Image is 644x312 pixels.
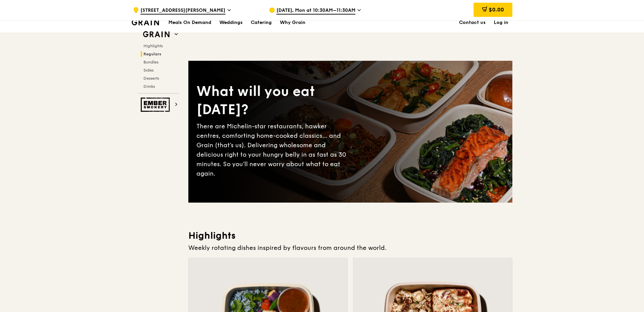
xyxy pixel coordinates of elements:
div: Why Grain [280,12,305,33]
span: Desserts [143,76,159,81]
a: Weddings [215,12,247,33]
img: Ember Smokery web logo [141,98,172,112]
a: Log in [490,12,512,33]
div: There are Michelin-star restaurants, hawker centres, comforting home-cooked classics… and Grain (... [196,122,350,178]
h3: Highlights [188,230,512,242]
a: Catering [247,12,276,33]
img: Grain web logo [141,28,172,41]
a: Contact us [455,12,490,33]
span: Drinks [143,84,155,89]
span: [DATE], Mon at 10:30AM–11:30AM [276,7,355,15]
span: Sides [143,68,154,73]
a: Why Grain [276,12,310,33]
span: Bundles [143,60,158,64]
div: Weekly rotating dishes inspired by flavours from around the world. [188,243,512,253]
h1: Meals On Demand [168,19,211,26]
div: What will you eat [DATE]? [196,82,350,119]
div: Catering [251,12,272,33]
div: Weddings [219,12,243,33]
span: Highlights [143,44,163,48]
span: Regulars [143,52,161,56]
span: $0.00 [489,6,504,13]
span: [STREET_ADDRESS][PERSON_NAME] [140,7,225,15]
